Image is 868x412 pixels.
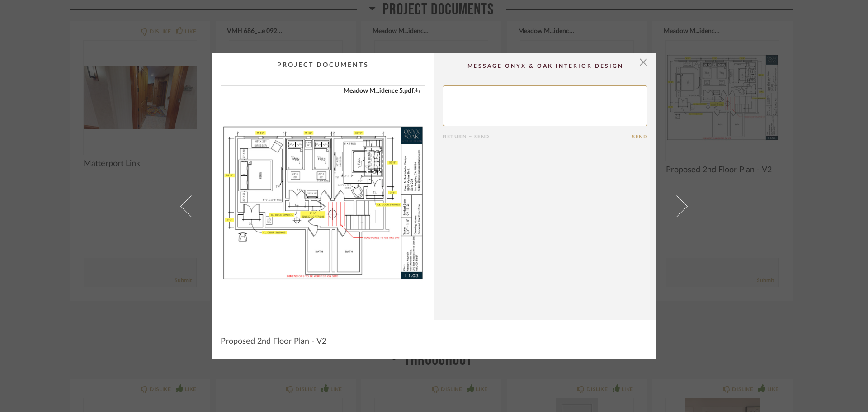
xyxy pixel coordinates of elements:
[221,336,326,346] span: Proposed 2nd Floor Plan - V2
[632,134,647,140] button: Send
[221,86,425,320] img: d01afcfd-95d8-464b-b788-edaafc8556b2_1000x1000.jpg
[221,86,425,320] div: 0
[344,86,420,96] a: Meadow M...idence 5.pdf
[443,134,632,140] div: Return = Send
[634,53,652,71] button: Close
